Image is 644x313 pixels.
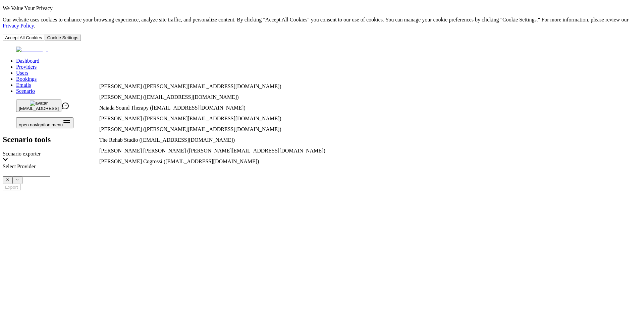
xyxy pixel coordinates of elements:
span: The Rehab Studio ([EMAIL_ADDRESS][DOMAIN_NAME]) [99,137,235,143]
img: Fluum Logo [16,47,48,53]
span: [PERSON_NAME] ([EMAIL_ADDRESS][DOMAIN_NAME]) [99,94,239,100]
a: Privacy Policy [3,23,34,28]
button: Open menu [16,117,73,128]
h2: Scenario tools [3,135,641,144]
a: Bookings [16,76,37,82]
button: Cookie Settings [44,34,81,41]
a: Scenario [16,88,35,94]
img: avatar [30,101,48,106]
a: Emails [16,82,31,88]
button: Accept All Cookies [3,35,44,41]
a: Dashboard [16,58,39,64]
span: [PERSON_NAME] ([PERSON_NAME][EMAIL_ADDRESS][DOMAIN_NAME]) [99,126,281,132]
button: Show suggestions [3,177,12,184]
input: Select Provider [3,170,50,177]
ul: Suggestions [86,83,526,169]
button: Show suggestions [12,177,22,184]
span: [PERSON_NAME] ([PERSON_NAME][EMAIL_ADDRESS][DOMAIN_NAME]) [99,116,281,121]
span: [EMAIL_ADDRESS] [19,106,59,111]
a: Providers [16,64,37,70]
label: Select Provider [3,164,36,169]
p: We Value Your Privacy [3,5,641,11]
span: open navigation menu [19,122,63,127]
span: Naiada Sound Therapy ([EMAIL_ADDRESS][DOMAIN_NAME]) [99,105,246,111]
span: Scenario exporter [3,151,41,156]
p: Our website uses cookies to enhance your browsing experience, analyze site traffic, and personali... [3,17,641,29]
a: Users [16,70,28,76]
span: [PERSON_NAME] ([PERSON_NAME][EMAIL_ADDRESS][DOMAIN_NAME]) [99,83,281,89]
span: [PERSON_NAME] Cogrossi ([EMAIL_ADDRESS][DOMAIN_NAME]) [99,159,259,164]
span: [PERSON_NAME] [PERSON_NAME] ([PERSON_NAME][EMAIL_ADDRESS][DOMAIN_NAME]) [99,148,325,153]
button: Export [3,184,20,190]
